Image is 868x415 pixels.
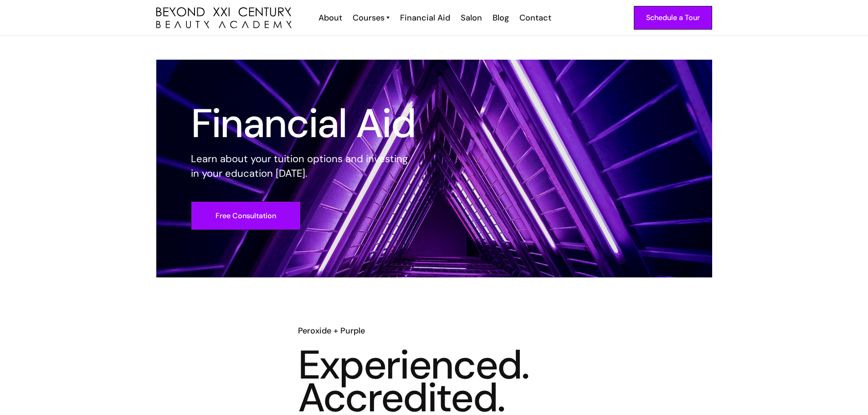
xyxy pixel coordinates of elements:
div: Courses [353,12,385,24]
a: Blog [487,12,514,24]
div: Financial Aid [400,12,450,24]
h3: Experienced. Accredited. [298,348,570,414]
p: Learn about your tuition options and investing in your education [DATE]. [191,152,416,181]
a: home [156,7,292,29]
div: About [318,12,342,24]
div: Contact [519,12,551,24]
div: Blog [493,12,509,24]
a: Courses [353,12,390,24]
a: Salon [455,12,487,24]
a: Contact [514,12,556,24]
div: Salon [461,12,482,24]
a: Free Consultation [191,201,301,230]
a: Financial Aid [394,12,455,24]
div: Schedule a Tour [646,12,700,24]
h1: Financial Aid [191,107,416,140]
a: Schedule a Tour [634,6,712,30]
a: About [313,12,347,24]
img: beyond 21st century beauty academy logo [156,7,292,29]
h6: Peroxide + Purple [298,325,570,337]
